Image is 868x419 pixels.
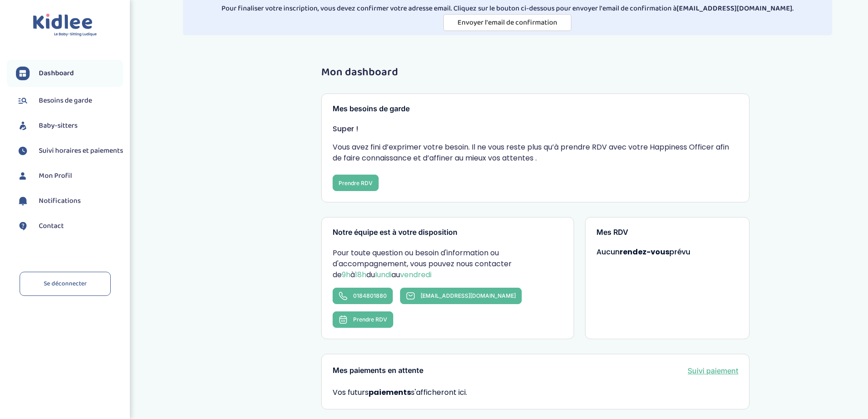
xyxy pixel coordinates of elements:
[39,145,123,156] span: Suivi horaires et paiements
[342,269,350,280] span: 9h
[39,221,64,232] span: Contact
[333,311,393,328] button: Prendre RDV
[620,247,669,257] strong: rendez-vous
[400,269,431,280] span: vendredi
[39,120,77,131] span: Baby-sitters
[333,248,562,280] p: Pour toute question ou besoin d'information ou d'accompagnement, vous pouvez nous contacter de à ...
[443,14,571,31] button: Envoyer l'email de confirmation
[16,219,123,233] a: Contact
[16,94,123,108] a: Besoins de garde
[333,175,379,191] button: Prendre RDV
[39,171,72,181] span: Mon Profil
[333,228,562,237] h3: Notre équipe est à votre disposition
[333,387,467,398] span: Vos futurs s'afficheront ici.
[33,14,97,37] img: logo.svg
[355,269,366,280] span: 18h
[688,365,738,376] a: Suivi paiement
[16,119,30,133] img: babysitters.svg
[353,292,387,299] span: 0184801880
[321,67,750,78] h1: Mon dashboard
[16,169,30,183] img: profil.svg
[187,3,828,14] p: Pour finaliser votre inscription, vous devez confirmer votre adresse email. Cliquez sur le bouton...
[16,144,30,158] img: suivihoraire.svg
[333,288,393,304] a: 0184801880
[16,219,30,233] img: contact.svg
[333,105,738,113] h3: Mes besoins de garde
[16,169,123,183] a: Mon Profil
[16,194,123,208] a: Notifications
[16,67,30,80] img: dashboard.svg
[333,124,738,134] p: Super !
[16,94,30,108] img: besoin.svg
[596,228,739,237] h3: Mes RDV
[333,142,738,164] p: Vous avez fini d’exprimer votre besoin. Il ne vous reste plus qu’à prendre RDV avec votre Happine...
[16,144,123,158] a: Suivi horaires et paiements
[39,68,74,79] span: Dashboard
[353,316,387,323] span: Prendre RDV
[369,387,411,398] strong: paiements
[20,272,111,296] a: Se déconnecter
[333,367,423,375] h3: Mes paiements en attente
[457,17,557,28] span: Envoyer l'email de confirmation
[16,194,30,208] img: notification.svg
[421,292,516,299] span: [EMAIL_ADDRESS][DOMAIN_NAME]
[16,67,123,80] a: Dashboard
[400,288,522,304] a: [EMAIL_ADDRESS][DOMAIN_NAME]
[375,269,391,280] span: lundi
[16,119,123,133] a: Baby-sitters
[39,196,81,207] span: Notifications
[677,3,792,14] strong: [EMAIL_ADDRESS][DOMAIN_NAME]
[596,247,690,257] span: Aucun prévu
[39,95,92,106] span: Besoins de garde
